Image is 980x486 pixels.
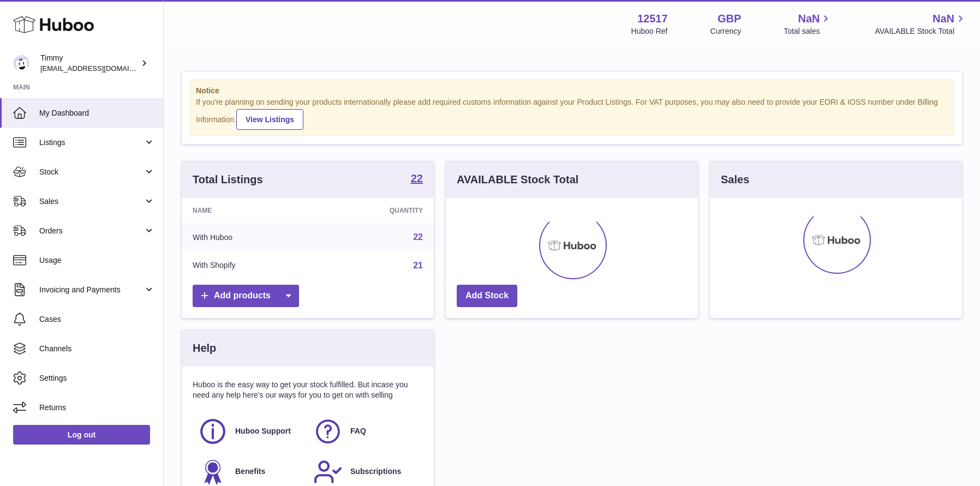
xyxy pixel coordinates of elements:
[39,108,155,118] span: My Dashboard
[39,137,144,148] span: Listings
[193,172,263,187] h3: Total Listings
[182,223,318,251] td: With Huboo
[457,285,517,307] a: Add Stock
[350,466,401,477] span: Subscriptions
[413,232,423,242] a: 22
[39,403,155,413] span: Returns
[198,417,302,446] a: Huboo Support
[350,426,366,436] span: FAQ
[933,11,954,26] span: NaN
[39,373,155,383] span: Settings
[182,198,318,223] th: Name
[721,172,749,187] h3: Sales
[235,466,265,477] span: Benefits
[631,26,668,37] div: Huboo Ref
[196,86,948,96] strong: Notice
[318,198,434,223] th: Quantity
[236,109,303,130] a: View Listings
[193,341,216,356] h3: Help
[39,196,144,207] span: Sales
[798,11,820,26] span: NaN
[40,64,160,73] span: [EMAIL_ADDRESS][DOMAIN_NAME]
[13,55,29,71] img: support@pumpkinproductivity.org
[235,426,291,436] span: Huboo Support
[875,26,967,37] span: AVAILABLE Stock Total
[13,425,150,445] a: Log out
[193,380,423,400] p: Huboo is the easy way to get your stock fulfilled. But incase you need any help here's our ways f...
[710,26,742,37] div: Currency
[411,173,423,184] strong: 22
[784,11,832,37] a: NaN Total sales
[457,172,578,187] h3: AVAILABLE Stock Total
[39,285,144,295] span: Invoicing and Payments
[413,261,423,270] a: 21
[182,251,318,280] td: With Shopify
[313,417,417,446] a: FAQ
[637,11,668,26] strong: 12517
[196,97,948,130] div: If you're planning on sending your products internationally please add required customs informati...
[411,173,423,186] a: 22
[39,344,155,354] span: Channels
[40,53,139,74] div: Timmy
[784,26,832,37] span: Total sales
[39,255,155,266] span: Usage
[39,167,144,177] span: Stock
[718,11,741,26] strong: GBP
[39,314,155,325] span: Cases
[875,11,967,37] a: NaN AVAILABLE Stock Total
[39,226,144,236] span: Orders
[193,285,299,307] a: Add products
